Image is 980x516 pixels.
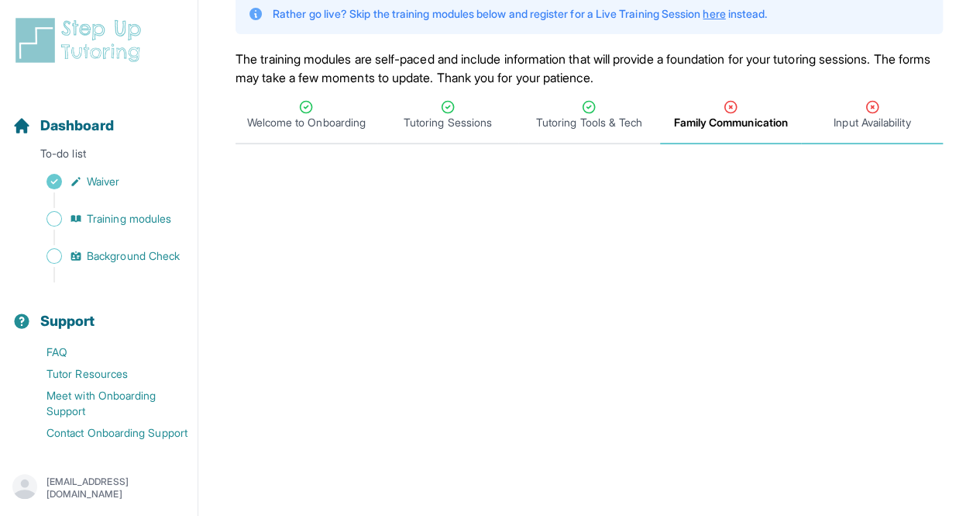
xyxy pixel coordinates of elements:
span: Tutoring Sessions [404,115,492,130]
a: Tutor Resources [12,363,198,385]
button: [EMAIL_ADDRESS][DOMAIN_NAME] [12,474,185,502]
span: Dashboard [40,115,114,137]
span: Family Communication [673,115,787,130]
span: Training modules [87,211,171,227]
span: Welcome to Onboarding [247,115,366,130]
span: Support [40,310,95,332]
p: The training modules are self-paced and include information that will provide a foundation for yo... [236,50,943,87]
span: Background Check [87,248,180,264]
a: Background Check [12,245,198,267]
span: Input Availability [834,115,910,130]
button: Dashboard [6,90,191,143]
button: Support [6,286,191,338]
a: Meet with Onboarding Support [12,385,198,422]
p: To-do list [6,146,191,168]
p: Rather go live? Skip the training modules below and register for a Live Training Session instead. [273,6,767,22]
span: Tutoring Tools & Tech [536,115,642,130]
a: Waiver [12,171,198,192]
a: Training modules [12,208,198,230]
nav: Tabs [236,87,943,144]
a: Contact Onboarding Support [12,422,198,444]
span: Waiver [87,174,119,189]
img: logo [12,16,150,65]
a: here [703,7,725,20]
a: Dashboard [12,115,114,137]
p: [EMAIL_ADDRESS][DOMAIN_NAME] [46,476,185,500]
a: FAQ [12,341,198,363]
